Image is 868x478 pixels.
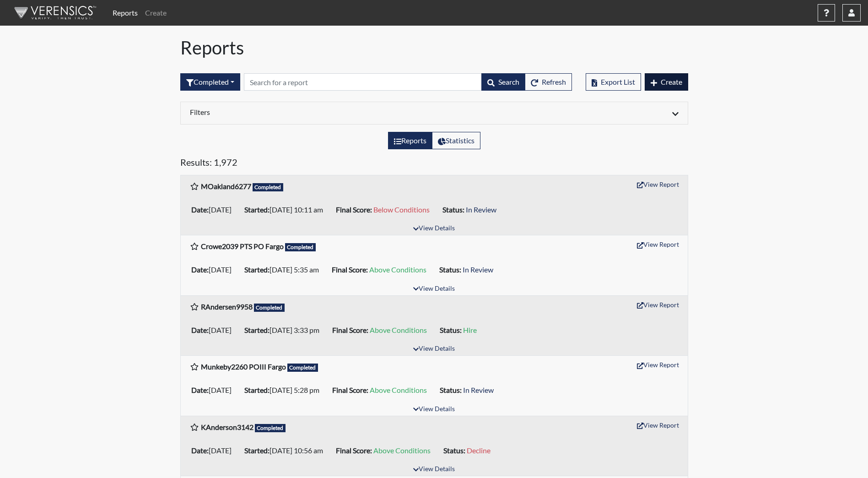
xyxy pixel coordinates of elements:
h1: Reports [180,37,688,59]
b: Crowe2039 PTS PO Fargo [201,242,284,250]
button: Export List [586,73,641,91]
b: Status: [439,265,461,274]
button: View Details [409,223,459,235]
input: Search by Registration ID, Interview Number, or Investigation Name. [244,73,482,91]
a: Create [141,4,170,22]
span: Decline [467,446,491,455]
h5: Results: 1,972 [180,157,688,171]
button: View Report [633,418,683,432]
li: [DATE] [188,443,241,458]
b: Started: [244,446,270,455]
button: Completed [180,73,240,91]
b: Final Score: [332,326,368,334]
b: Final Score: [332,265,368,274]
span: Search [498,77,519,86]
label: View statistics about completed interviews [432,132,480,149]
span: Below Conditions [373,205,430,214]
h6: Filters [190,108,427,116]
b: Date: [191,205,209,214]
button: View Report [633,298,683,312]
li: [DATE] 5:28 pm [241,383,329,397]
button: View Details [409,343,459,355]
b: Started: [244,386,270,394]
b: Final Score: [332,386,368,394]
b: Status: [440,326,462,334]
button: View Report [633,177,683,191]
span: In Review [463,386,494,394]
span: In Review [466,205,496,214]
b: Started: [244,205,270,214]
li: [DATE] [188,383,241,397]
div: Click to expand/collapse filters [183,108,685,119]
button: Search [481,73,525,91]
button: View Details [409,283,459,295]
div: Filter by interview status [180,73,240,91]
li: [DATE] 10:56 am [241,443,332,458]
li: [DATE] 10:11 am [241,202,332,217]
span: Refresh [542,77,566,86]
button: View Details [409,463,459,476]
b: Date: [191,265,209,274]
label: View the list of reports [388,132,432,149]
span: Create [661,77,682,86]
b: Final Score: [336,446,372,455]
li: [DATE] [188,262,241,277]
span: Completed [253,183,284,191]
span: Above Conditions [370,326,427,334]
span: Completed [255,424,286,432]
b: Munkeby2260 POIII Fargo [201,362,286,371]
li: [DATE] [188,323,241,337]
b: RAndersen9958 [201,302,253,311]
b: Status: [440,386,462,394]
span: Above Conditions [370,386,427,394]
span: Completed [254,304,285,312]
li: [DATE] 3:33 pm [241,323,329,337]
b: Final Score: [336,205,372,214]
b: KAnderson3142 [201,423,253,431]
b: Date: [191,326,209,334]
b: Status: [442,205,464,214]
b: Date: [191,446,209,455]
span: Above Conditions [373,446,431,455]
b: MOakland6277 [201,182,251,190]
span: Above Conditions [369,265,426,274]
li: [DATE] [188,202,241,217]
button: View Report [633,237,683,251]
b: Started: [244,326,270,334]
b: Started: [244,265,270,274]
span: Completed [285,243,316,251]
button: Create [645,73,688,91]
span: Hire [463,326,477,334]
span: In Review [463,265,493,274]
b: Status: [443,446,465,455]
li: [DATE] 5:35 am [241,262,328,277]
a: Reports [109,4,141,22]
button: Refresh [525,73,572,91]
button: View Details [409,403,459,416]
span: Completed [287,364,318,372]
b: Date: [191,386,209,394]
span: Export List [601,77,635,86]
button: View Report [633,358,683,372]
